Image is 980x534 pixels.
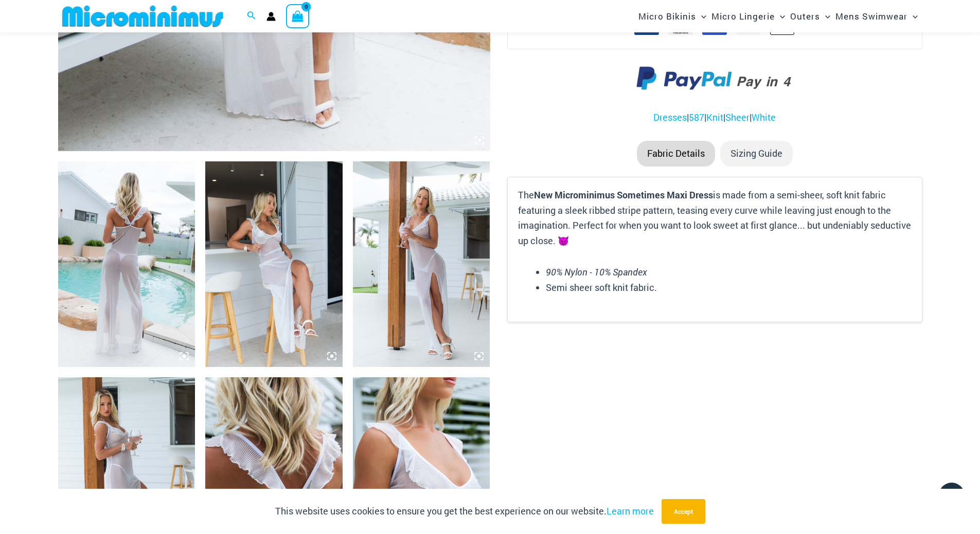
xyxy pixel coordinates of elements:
a: Micro LingerieMenu ToggleMenu Toggle [709,3,788,29]
p: This website uses cookies to ensure you get the best experience on our website. [275,504,654,519]
a: Sheer [725,111,750,123]
a: Learn more [607,505,654,517]
nav: Site Navigation [634,2,922,31]
p: The is made from a semi-sheer, soft knit fabric featuring a sleek ribbed stripe pattern, teasing ... [518,188,911,249]
img: Sometimes White 587 Dress [58,161,195,367]
a: Search icon link [247,10,256,23]
li: Fabric Details [637,141,715,167]
span: Micro Bikinis [638,3,696,29]
li: Sizing Guide [720,141,793,167]
span: Micro Lingerie [711,3,775,29]
li: Semi sheer soft knit fabric. [546,280,911,296]
span: Outers [790,3,820,29]
a: Micro BikinisMenu ToggleMenu Toggle [636,3,709,29]
img: MM SHOP LOGO FLAT [58,5,227,28]
a: Knit [706,111,723,123]
img: Sometimes White 587 Dress [353,161,490,367]
span: Menu Toggle [907,3,918,29]
p: | | | | [507,110,922,125]
span: Mens Swimwear [835,3,907,29]
span: Menu Toggle [820,3,830,29]
em: 90% Nylon - 10% Spandex [546,266,647,278]
a: Dresses [653,111,687,123]
span: Menu Toggle [775,3,785,29]
span: Menu Toggle [696,3,706,29]
b: New Microminimus Sometimes Maxi Dress [534,189,713,201]
a: White [752,111,776,123]
a: Mens SwimwearMenu ToggleMenu Toggle [833,3,920,29]
a: Account icon link [266,12,276,21]
a: View Shopping Cart, empty [286,4,310,28]
a: 587 [689,111,704,123]
a: OutersMenu ToggleMenu Toggle [788,3,833,29]
img: Sometimes White 587 Dress [205,161,343,367]
button: Accept [662,499,705,524]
